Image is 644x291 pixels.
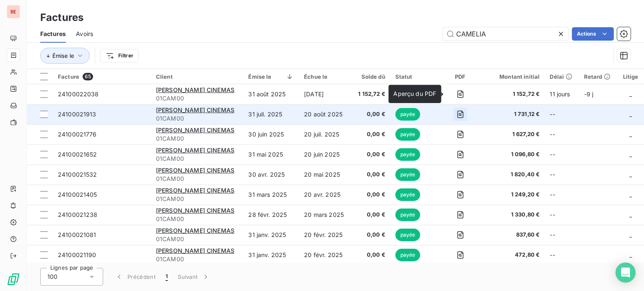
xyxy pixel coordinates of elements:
span: Avoirs [76,30,93,38]
span: payée [395,209,421,221]
div: Échue le [304,73,346,80]
span: payée [395,188,421,201]
span: 65 [83,73,93,80]
span: 0,00 € [356,211,385,219]
span: 837,60 € [487,231,540,239]
td: 20 mars 2025 [299,205,351,225]
span: 01CAM00 [156,155,238,163]
td: 20 juin 2025 [299,144,351,165]
span: 24100021405 [58,191,97,198]
span: 1 152,72 € [487,90,540,98]
button: Filtrer [100,49,139,62]
td: 31 janv. 2025 [243,245,299,265]
span: [PERSON_NAME] CINEMAS [156,167,234,174]
span: Aperçu du PDF [393,90,436,97]
span: 0,00 € [356,150,385,159]
td: -- [545,205,579,225]
img: Logo LeanPay [7,273,20,286]
span: 1 249,20 € [487,191,540,199]
td: 20 févr. 2025 [299,245,351,265]
div: Délai [550,73,574,80]
span: 01CAM00 [156,235,238,243]
span: [PERSON_NAME] CINEMAS [156,227,234,234]
span: 1 096,80 € [487,150,540,159]
span: [PERSON_NAME] CINEMAS [156,207,234,214]
td: -- [545,245,579,265]
span: 24100021190 [58,251,96,258]
span: payée [395,108,421,121]
td: 31 mai 2025 [243,144,299,165]
div: Statut [395,73,434,80]
span: _ [629,211,632,218]
td: 30 avr. 2025 [243,165,299,185]
span: _ [629,131,632,138]
input: Rechercher [443,27,569,41]
span: Facture [58,73,79,80]
span: 24100021913 [58,111,96,118]
div: Client [156,73,238,80]
span: 0,00 € [356,170,385,179]
span: 0,00 € [356,130,385,139]
span: 24100021238 [58,211,98,218]
span: [PERSON_NAME] CINEMAS [156,187,234,194]
span: payée [395,128,421,141]
button: 1 [161,268,173,286]
span: Factures [40,30,66,38]
div: BE [7,5,20,18]
td: 30 juin 2025 [243,124,299,144]
div: Émise le [248,73,294,80]
div: Solde dû [356,73,385,80]
span: [PERSON_NAME] CINEMAS [156,86,234,93]
td: -- [545,124,579,144]
td: 31 août 2025 [243,84,299,104]
td: -- [545,165,579,185]
span: [PERSON_NAME] CINEMAS [156,106,234,113]
span: _ [629,90,632,98]
span: _ [629,111,632,118]
span: 1 152,72 € [356,90,385,98]
span: [PERSON_NAME] CINEMAS [156,247,234,254]
span: 24100022038 [58,90,99,98]
span: 1 330,80 € [487,211,540,219]
span: 1 731,12 € [487,110,540,118]
span: 01CAM00 [156,134,238,143]
span: 01CAM00 [156,175,238,183]
span: 24100021532 [58,171,97,178]
span: Émise le [52,52,74,59]
button: Émise le [40,48,90,64]
span: payée [395,148,421,161]
span: 1 627,20 € [487,130,540,139]
span: 01CAM00 [156,114,238,123]
span: 1 [166,273,168,281]
span: 24100021652 [58,151,97,158]
span: 01CAM00 [156,94,238,103]
td: 20 févr. 2025 [299,225,351,245]
span: 01CAM00 [156,195,238,203]
span: payée [395,229,421,241]
span: 1 820,40 € [487,170,540,179]
span: 0,00 € [356,191,385,199]
span: payée [395,168,421,181]
div: Montant initial [487,73,540,80]
td: -- [545,225,579,245]
span: 24100021776 [58,131,97,138]
span: payée [395,249,421,261]
td: 31 janv. 2025 [243,225,299,245]
td: 28 févr. 2025 [243,205,299,225]
span: _ [629,231,632,238]
td: 31 juil. 2025 [243,104,299,124]
span: 24100021081 [58,231,96,238]
span: 01CAM00 [156,255,238,263]
td: [DATE] [299,84,351,104]
span: 0,00 € [356,231,385,239]
span: [PERSON_NAME] CINEMAS [156,126,234,134]
td: 31 mars 2025 [243,185,299,205]
td: 20 avr. 2025 [299,185,351,205]
span: _ [629,251,632,258]
span: 0,00 € [356,110,385,118]
td: 11 jours [545,84,579,104]
button: Précédent [110,268,161,286]
span: _ [629,171,632,178]
div: Open Intercom Messenger [615,263,636,283]
td: -- [545,185,579,205]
